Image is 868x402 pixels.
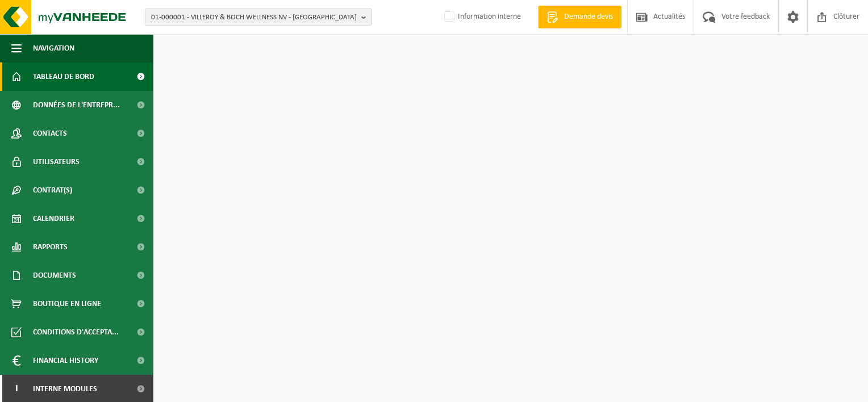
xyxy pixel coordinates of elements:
[33,204,74,233] span: Calendrier
[33,62,94,91] span: Tableau de bord
[33,91,120,119] span: Données de l'entrepr...
[33,290,101,318] span: Boutique en ligne
[33,119,67,148] span: Contacts
[561,11,616,23] span: Demande devis
[442,9,521,26] label: Information interne
[33,148,80,176] span: Utilisateurs
[33,34,74,62] span: Navigation
[33,261,76,290] span: Documents
[151,9,357,26] span: 01-000001 - VILLEROY & BOCH WELLNESS NV - [GEOGRAPHIC_DATA]
[33,233,68,261] span: Rapports
[33,176,72,204] span: Contrat(s)
[33,318,119,346] span: Conditions d'accepta...
[538,6,621,28] a: Demande devis
[145,9,372,26] button: 01-000001 - VILLEROY & BOCH WELLNESS NV - [GEOGRAPHIC_DATA]
[33,346,98,375] span: Financial History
